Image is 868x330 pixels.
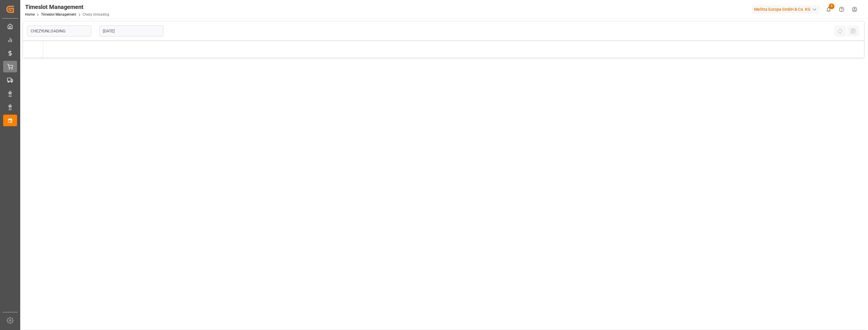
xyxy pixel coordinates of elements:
[25,3,109,11] div: Timeslot Management
[835,3,848,16] button: Help Center
[41,12,76,16] a: Timeslot Management
[752,5,820,14] div: Melitta Europa GmbH & Co. KG
[99,25,164,36] input: DD-MM-YYYY
[25,12,35,16] a: Home
[829,3,834,9] span: 5
[27,25,91,36] input: Type to search/select
[752,4,822,15] button: Melitta Europa GmbH & Co. KG
[822,3,835,16] button: show 5 new notifications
